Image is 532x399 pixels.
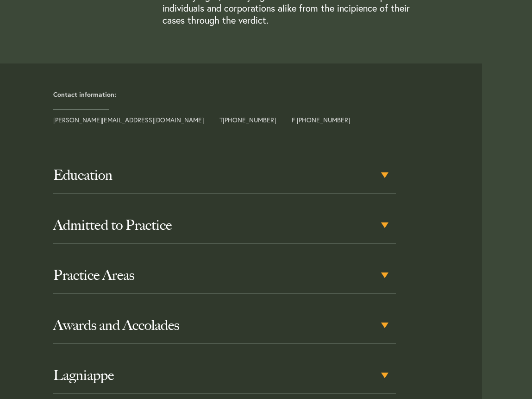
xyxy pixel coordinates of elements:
a: [PHONE_NUMBER] [223,115,276,124]
h3: Practice Areas [53,267,395,284]
h3: Awards and Accolades [53,317,395,334]
h3: Lagniappe [53,367,395,384]
h3: Education [53,167,395,184]
span: T [219,117,276,123]
a: [PERSON_NAME][EMAIL_ADDRESS][DOMAIN_NAME] [53,115,204,124]
h3: Admitted to Practice [53,217,395,234]
strong: Contact information: [53,90,116,99]
span: F [PHONE_NUMBER] [292,117,350,123]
